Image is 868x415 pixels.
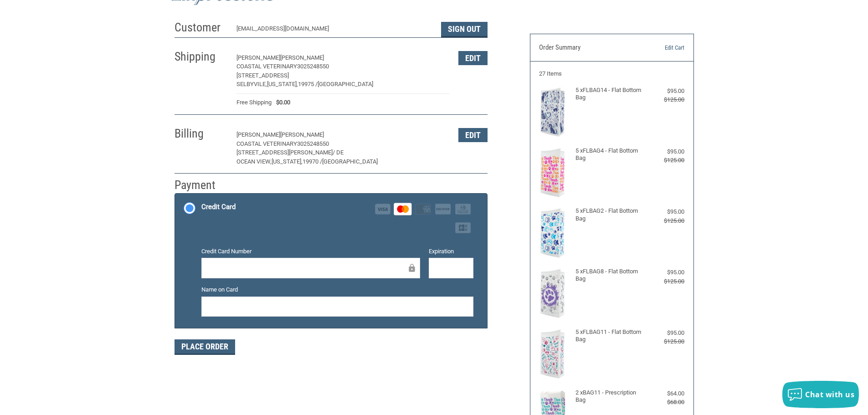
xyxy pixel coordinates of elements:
span: / DE [333,149,344,156]
label: Name on Card [201,285,473,294]
div: $125.00 [648,95,684,104]
h4: 5 x FLBAG2 - Flat Bottom Bag [575,207,646,222]
span: COASTAL VETERINARY [236,63,297,70]
span: [GEOGRAPHIC_DATA] [318,81,373,87]
h2: Shipping [175,49,228,64]
button: Chat with us [782,381,859,408]
span: $0.00 [272,98,290,107]
span: [STREET_ADDRESS] [236,72,289,79]
span: [PERSON_NAME] [236,54,280,61]
span: [PERSON_NAME] [280,131,324,138]
span: 3025248550 [297,140,329,147]
div: $125.00 [648,156,684,165]
button: Edit [458,128,488,142]
h3: 27 Items [539,70,684,77]
h3: Order Summary [539,43,638,52]
h2: Billing [175,126,228,141]
span: Ocean View, [236,158,272,165]
div: $125.00 [648,277,684,286]
div: $95.00 [648,207,684,216]
h4: 5 x FLBAG11 - Flat Bottom Bag [575,328,646,343]
button: Edit [458,51,488,65]
span: Selbyvile, [236,81,267,87]
div: $95.00 [648,328,684,338]
span: [US_STATE], [272,158,303,165]
label: Credit Card Number [201,247,420,256]
h4: 5 x FLBAG8 - Flat Bottom Bag [575,268,646,283]
span: [PERSON_NAME] [280,54,324,61]
div: $95.00 [648,147,684,156]
label: Expiration [429,247,473,256]
h4: 5 x FLBAG4 - Flat Bottom Bag [575,147,646,162]
h2: Payment [175,178,228,193]
div: $125.00 [648,337,684,346]
span: COASTAL VETERINARY [236,140,297,147]
a: Edit Cart [638,43,684,52]
span: Chat with us [805,389,854,400]
span: [PERSON_NAME] [236,131,280,138]
span: [STREET_ADDRESS][PERSON_NAME] [236,149,333,156]
h4: 2 x BAG11 - Prescription Bag [575,389,646,404]
div: $68.00 [648,398,684,407]
div: $125.00 [648,216,684,225]
span: 19970 / [303,158,322,165]
button: Sign Out [441,22,488,37]
span: [GEOGRAPHIC_DATA] [322,158,378,165]
button: Place Order [175,339,235,355]
div: Credit Card [201,200,236,215]
span: 19975 / [298,81,318,87]
div: $95.00 [648,268,684,277]
div: [EMAIL_ADDRESS][DOMAIN_NAME] [236,24,432,37]
div: $64.00 [648,389,684,398]
h4: 5 x FLBAG14 - Flat Bottom Bag [575,87,646,102]
span: [US_STATE], [267,81,298,87]
div: $95.00 [648,87,684,96]
h2: Customer [175,20,228,35]
span: 3025248550 [297,63,329,70]
span: Free Shipping [236,98,272,107]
